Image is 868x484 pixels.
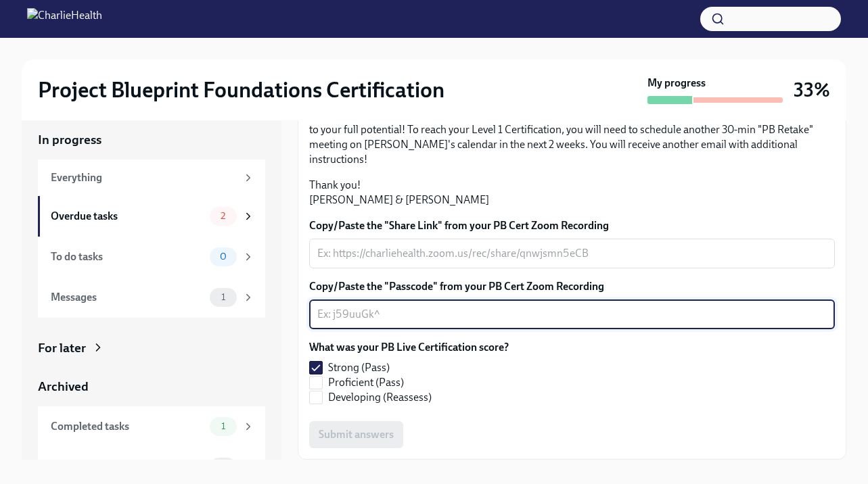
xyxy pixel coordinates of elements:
[38,160,265,196] a: Everything
[309,340,509,355] label: What was your PB Live Certification score?
[794,78,830,102] h3: 33%
[27,8,102,30] img: CharlieHealth
[51,209,204,224] div: Overdue tasks
[212,251,235,262] span: 0
[51,290,204,305] div: Messages
[38,406,265,447] a: Completed tasks1
[51,419,204,434] div: Completed tasks
[309,178,835,208] p: Thank you! [PERSON_NAME] & [PERSON_NAME]
[51,460,204,475] div: Messages
[51,249,204,264] div: To do tasks
[328,375,404,390] span: Proficient (Pass)
[647,76,706,91] strong: My progress
[38,76,444,103] h2: Project Blueprint Foundations Certification
[213,292,233,302] span: 1
[328,390,432,405] span: Developing (Reassess)
[38,277,265,318] a: Messages1
[51,170,237,185] div: Everything
[309,279,835,294] label: Copy/Paste the "Passcode" from your PB Cert Zoom Recording
[38,339,265,357] a: For later
[38,378,265,395] a: Archived
[309,218,835,233] label: Copy/Paste the "Share Link" from your PB Cert Zoom Recording
[212,211,233,221] span: 2
[328,360,390,375] span: Strong (Pass)
[38,196,265,237] a: Overdue tasks2
[309,107,835,167] p: Note: if you received a "Developing (Reasses)" score, don't get disheartened--this process is mea...
[38,339,86,357] div: For later
[38,131,265,149] a: In progress
[38,237,265,277] a: To do tasks0
[213,421,233,431] span: 1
